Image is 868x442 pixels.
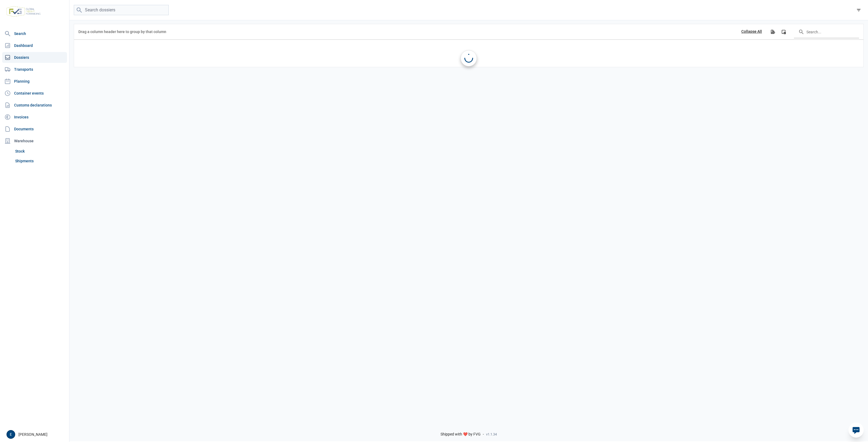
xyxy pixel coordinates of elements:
[2,135,67,146] div: Warehouse
[13,146,67,156] a: Stock
[779,27,789,37] div: Column Chooser
[464,54,473,63] div: Loading...
[2,76,67,87] a: Planning
[7,430,66,439] div: [PERSON_NAME]
[2,124,67,134] a: Documents
[13,156,67,166] a: Shipments
[78,24,859,39] div: Data grid toolbar
[74,5,169,15] input: Search dossiers
[441,432,481,437] span: Shipped with ❤️ by FVG
[2,52,67,63] a: Dossiers
[768,27,777,37] div: Export all data to Excel
[486,432,497,437] span: v1.1.34
[854,5,864,15] div: filter
[2,28,67,39] a: Search
[2,88,67,99] a: Container events
[794,25,859,38] input: Search in the data grid
[7,430,15,439] button: E
[2,40,67,51] a: Dashboard
[78,27,166,36] div: Drag a column header here to group by that column
[2,100,67,111] a: Customs declarations
[483,432,484,437] span: -
[741,29,762,34] div: Collapse All
[4,4,43,19] img: FVG - Global freight forwarding
[2,112,67,122] a: Invoices
[2,64,67,75] a: Transports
